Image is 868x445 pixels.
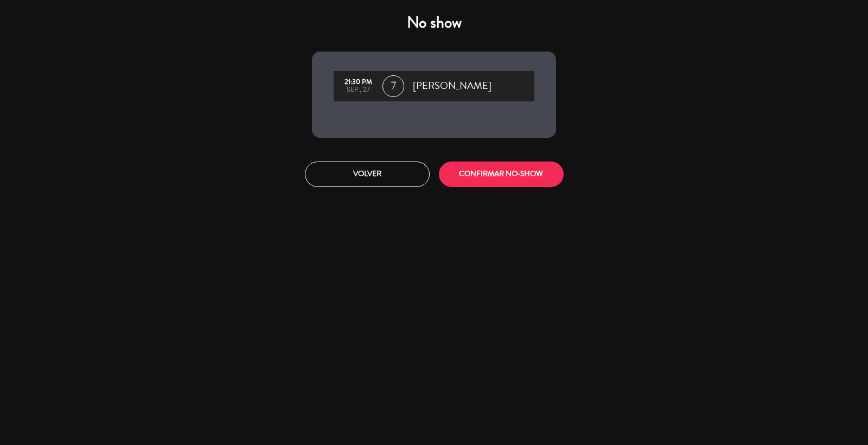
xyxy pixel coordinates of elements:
[413,78,492,94] span: [PERSON_NAME]
[339,86,377,94] div: sep., 27
[305,162,430,187] button: Volver
[312,13,556,33] h4: No show
[439,162,564,187] button: CONFIRMAR NO-SHOW
[339,79,377,86] div: 21:30 PM
[382,75,404,97] span: 7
